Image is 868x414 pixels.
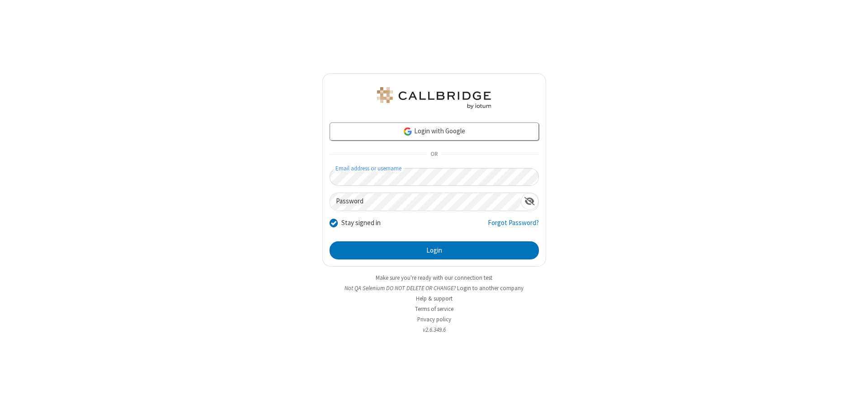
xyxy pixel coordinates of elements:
input: Email address or username [330,168,539,186]
a: Help & support [416,295,453,302]
img: QA Selenium DO NOT DELETE OR CHANGE [375,87,493,109]
a: Terms of service [415,305,453,313]
a: Forgot Password? [488,218,539,235]
input: Password [330,193,521,211]
li: Not QA Selenium DO NOT DELETE OR CHANGE? [322,284,546,292]
a: Login with Google [330,122,539,141]
a: Privacy policy [417,315,451,323]
button: Login to another company [457,284,524,292]
img: google-icon.png [403,127,413,136]
div: Show password [521,193,538,210]
li: v2.6.349.6 [322,325,546,334]
label: Stay signed in [341,218,381,228]
button: Login [330,241,539,259]
span: OR [427,148,441,161]
a: Make sure you're ready with our connection test [376,274,492,282]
